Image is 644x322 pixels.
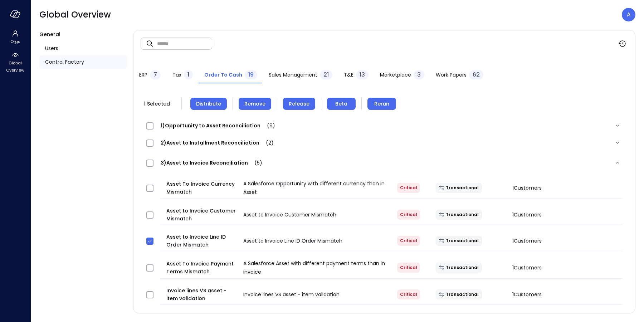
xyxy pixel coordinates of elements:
[153,159,269,166] span: 3)Asset to Invoice Reconciliation
[139,71,147,79] span: ERP
[248,70,254,79] span: 19
[436,71,467,79] span: Work Papers
[153,122,282,129] span: 1)Opportunity to Asset Reconciliation
[248,159,262,166] span: (5)
[259,139,274,146] span: (2)
[239,98,271,110] button: Remove
[512,184,542,191] span: 1 Customers
[380,71,411,79] span: Marketplace
[39,9,111,20] span: Global Overview
[45,44,58,52] span: Users
[243,260,385,275] span: A Salesforce Asset with different payment terms than in invoice
[141,151,628,174] div: 3)Asset to Invoice Reconciliation(5)
[141,134,628,151] div: 2)Asset to Installment Reconciliation(2)
[166,207,238,223] span: Asset to Invoice Customer Mismatch
[269,71,317,79] span: Sales Management
[327,98,356,110] button: Beta
[196,100,221,108] span: Distribute
[367,98,396,110] button: Rerun
[243,211,336,218] span: Asset to Invoice Customer Mismatch
[627,10,631,19] p: A
[417,70,421,79] span: 3
[512,291,542,298] span: 1 Customers
[243,237,342,244] span: Asset to Invoice Line ID Order Mismatch
[204,71,242,79] span: Order to Cash
[243,180,385,196] span: A Salesforce Opportunity with different currency than in Asset
[187,70,189,79] span: 1
[512,264,542,271] span: 1 Customers
[141,100,173,108] span: 1 Selected
[260,122,275,129] span: (9)
[344,71,353,79] span: T&E
[323,70,329,79] span: 21
[473,70,480,79] span: 62
[335,100,347,108] span: Beta
[39,31,60,38] span: General
[166,260,238,275] span: Asset To Invoice Payment Terms Mismatch
[39,55,127,69] a: Control Factory
[166,287,238,302] span: Invoice lines VS asset - item validation
[166,233,238,249] span: Asset to Invoice Line ID Order Mismatch
[1,50,29,74] div: Global Overview
[622,8,635,21] div: Avi Brandwain
[512,237,542,244] span: 1 Customers
[10,38,20,45] span: Orgs
[153,70,157,79] span: 7
[360,70,365,79] span: 13
[283,98,315,110] button: Release
[243,291,340,298] span: Invoice lines VS asset - item validation
[512,211,542,218] span: 1 Customers
[244,100,265,108] span: Remove
[39,42,127,55] a: Users
[141,117,628,134] div: 1)Opportunity to Asset Reconciliation(9)
[1,29,29,46] div: Orgs
[153,139,281,146] span: 2)Asset to Installment Reconciliation
[374,100,389,108] span: Rerun
[45,58,84,66] span: Control Factory
[172,71,181,79] span: Tax
[190,98,227,110] button: Distribute
[289,100,309,108] span: Release
[4,59,26,74] span: Global Overview
[166,180,238,196] span: Asset To Invoice Currency Mismatch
